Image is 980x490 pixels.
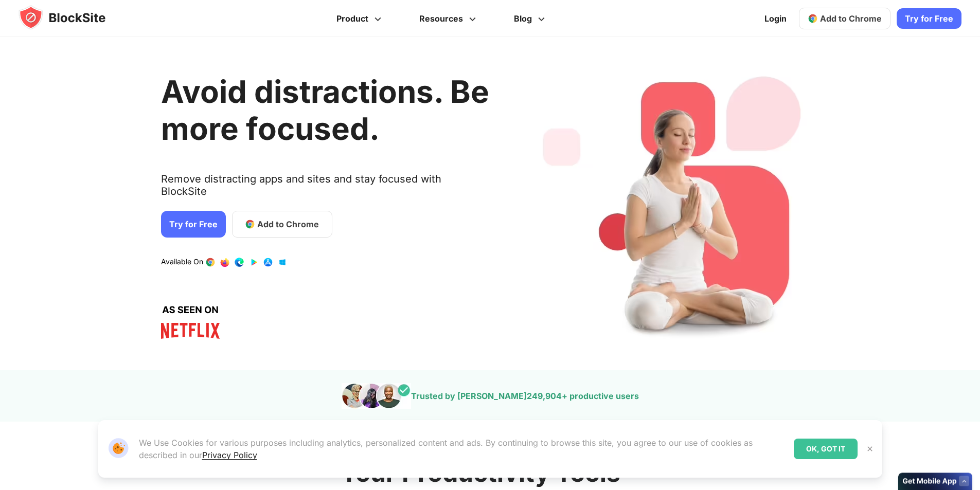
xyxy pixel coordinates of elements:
[808,13,818,24] img: chrome-icon.svg
[232,211,332,238] a: Add to Chrome
[202,450,257,460] a: Privacy Policy
[799,8,890,29] a: Add to Chrome
[161,257,203,267] text: Available On
[161,173,489,206] text: Remove distracting apps and sites and stay focused with BlockSite
[794,439,858,459] div: OK, GOT IT
[863,442,877,456] button: Close
[161,211,226,238] a: Try for Free
[342,383,411,409] img: pepole images
[527,391,562,401] span: 249,904
[161,73,489,147] h1: Avoid distractions. Be more focused.
[257,218,319,230] span: Add to Chrome
[19,5,126,30] img: blocksite-icon.5d769676.svg
[758,6,793,31] a: Login
[411,391,639,401] text: Trusted by [PERSON_NAME] + productive users
[866,445,874,453] img: Close
[820,13,882,24] span: Add to Chrome
[897,8,961,29] a: Try for Free
[139,437,786,461] p: We Use Cookies for various purposes including analytics, personalized content and ads. By continu...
